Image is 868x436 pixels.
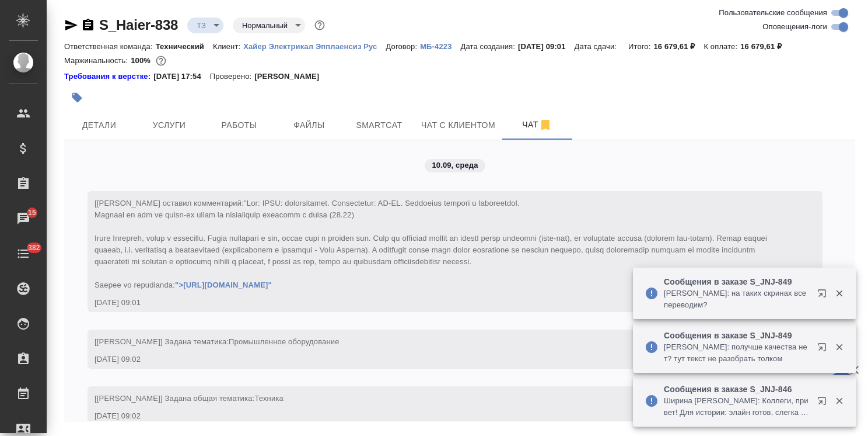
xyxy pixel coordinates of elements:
span: Чат с клиентом [421,118,495,133]
button: Добавить тэг [64,85,90,110]
div: ТЗ [233,18,305,33]
button: Закрыть [827,288,851,299]
p: [DATE] 09:01 [518,42,575,51]
p: 100% [131,56,153,65]
span: Услуги [141,118,197,133]
p: Хайер Электрикал Эпплаенсиз Рус [243,42,386,51]
p: Ширина [PERSON_NAME]: Коллеги, привет! Для истории: элайн готов, слегка почистила и отдала на зал... [664,395,810,418]
p: Сообщения в заказе S_JNJ-849 [664,330,810,341]
p: К оплате: [703,42,740,51]
span: 382 [21,242,47,254]
button: Закрыть [827,396,851,406]
p: 16 679,61 ₽ [653,42,703,51]
p: Итого: [628,42,653,51]
p: 10.09, среда [432,160,478,171]
span: Оповещения-логи [762,21,827,33]
a: S_Haier-838 [99,17,178,33]
a: Требования к верстке: [64,71,153,82]
div: [DATE] 09:02 [94,354,782,365]
button: Закрыть [827,342,851,352]
p: Сообщения в заказе S_JNJ-849 [664,276,810,288]
a: ">[URL][DOMAIN_NAME]" [175,281,272,289]
p: [PERSON_NAME] [254,71,328,82]
button: 0.00 RUB; [153,53,169,68]
span: Техника [254,394,283,403]
span: Чат [509,117,565,132]
div: ТЗ [187,18,223,33]
button: Доп статусы указывают на важность/срочность заказа [312,18,327,33]
button: Открыть в новой вкладке [810,282,838,310]
p: Дата создания: [461,42,518,51]
p: [DATE] 17:54 [153,71,210,82]
span: [[PERSON_NAME]] Задана тематика: [94,337,339,346]
button: Скопировать ссылку для ЯМессенджера [64,18,78,32]
p: [PERSON_NAME]: получше качества нет? тут текст не разобрать толком [664,341,810,365]
p: Ответственная команда: [64,42,156,51]
p: Технический [156,42,213,51]
p: Проверено: [210,71,255,82]
span: Детали [71,118,127,133]
span: Промышленное оборудование [229,337,339,346]
a: 15 [3,204,44,233]
button: ТЗ [193,20,209,30]
span: Smartcat [351,118,407,133]
p: Дата сдачи: [575,42,619,51]
span: [[PERSON_NAME]] Задана общая тематика: [94,394,283,403]
p: Сообщения в заказе S_JNJ-846 [664,383,810,395]
div: Нажми, чтобы открыть папку с инструкцией [64,71,153,82]
p: Договор: [386,42,420,51]
p: Клиент: [213,42,243,51]
button: Открыть в новой вкладке [810,335,838,364]
button: Открыть в новой вкладке [810,389,838,417]
span: Файлы [281,118,337,133]
p: МБ-4223 [420,42,460,51]
p: Маржинальность: [64,56,131,65]
a: Хайер Электрикал Эпплаенсиз Рус [243,41,386,51]
a: 382 [3,239,44,268]
div: [DATE] 09:02 [94,410,782,422]
span: [[PERSON_NAME] оставил комментарий: [94,199,769,289]
span: "Lor: IPSU: dolorsitamet. Consectetur: AD-EL. Seddoeius tempori u laboreetdol. Magnaal en adm ve ... [94,199,769,289]
span: Пользовательские сообщения [719,7,827,19]
button: Нормальный [239,20,291,30]
button: Скопировать ссылку [81,18,95,32]
p: 16 679,61 ₽ [740,42,790,51]
div: [DATE] 09:01 [94,297,782,309]
span: Работы [211,118,267,133]
span: 15 [21,207,43,219]
a: МБ-4223 [420,41,460,51]
p: [PERSON_NAME]: на таких скринах все переводим? [664,288,810,311]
